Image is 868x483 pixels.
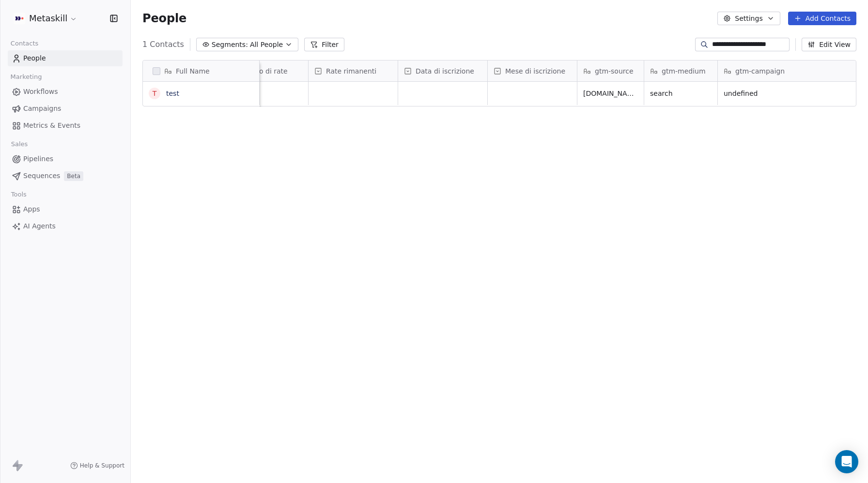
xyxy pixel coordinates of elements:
[583,89,638,98] span: [DOMAIN_NAME]
[309,60,398,81] div: Rate rimanenti
[12,10,79,27] button: Metaskill
[595,66,634,76] span: gtm-source
[788,12,856,25] button: Add Contacts
[735,66,785,76] span: gtm-campaign
[23,171,60,181] span: Sequences
[153,89,157,99] div: t
[650,89,712,98] span: search
[8,101,123,117] a: Campaigns
[8,201,123,217] a: Apps
[23,221,56,231] span: AI Agents
[717,12,780,25] button: Settings
[8,151,123,167] a: Pipelines
[802,38,856,51] button: Edit View
[23,204,40,214] span: Apps
[23,53,46,63] span: People
[219,60,308,81] div: Numero di rate
[176,66,210,76] span: Full Name
[662,66,706,76] span: gtm-medium
[835,450,858,473] div: Open Intercom Messenger
[644,60,717,81] div: gtm-medium
[236,66,288,76] span: Numero di rate
[142,11,186,26] span: People
[29,12,67,25] span: Metaskill
[488,60,577,81] div: Mese di iscrizione
[505,66,565,76] span: Mese di iscrizione
[64,171,83,181] span: Beta
[8,50,123,66] a: People
[416,66,474,76] span: Data di iscrizione
[143,60,259,81] div: Full Name
[8,218,123,234] a: AI Agents
[7,187,31,202] span: Tools
[212,40,248,50] span: Segments:
[398,60,487,81] div: Data di iscrizione
[250,40,283,50] span: All People
[304,38,344,51] button: Filter
[143,82,260,462] div: grid
[7,137,32,151] span: Sales
[8,118,123,134] a: Metrics & Events
[23,154,53,164] span: Pipelines
[70,462,124,469] a: Help & Support
[23,121,80,131] span: Metrics & Events
[577,60,644,81] div: gtm-source
[166,90,179,97] a: test
[80,462,124,469] span: Help & Support
[14,13,25,24] img: AVATAR%20METASKILL%20-%20Colori%20Positivo.png
[142,39,184,50] span: 1 Contacts
[6,36,43,51] span: Contacts
[6,70,46,84] span: Marketing
[326,66,376,76] span: Rate rimanenti
[8,168,123,184] a: SequencesBeta
[8,84,123,100] a: Workflows
[23,104,61,114] span: Campaigns
[23,87,58,97] span: Workflows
